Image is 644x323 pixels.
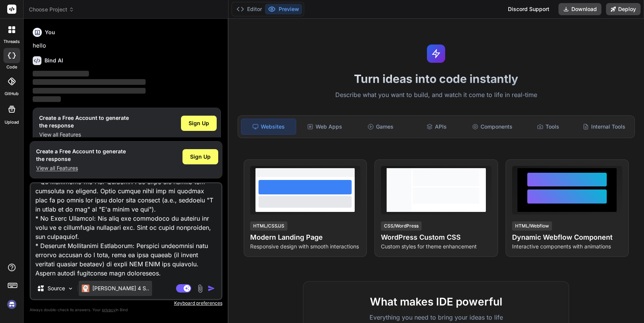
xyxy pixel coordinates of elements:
[208,285,215,292] img: icon
[39,114,129,129] h1: Create a Free Account to generate the response
[250,243,360,250] p: Responsive design with smooth interactions
[381,221,422,231] div: CSS/WordPress
[241,119,296,135] div: Websites
[503,3,554,15] div: Discord Support
[465,119,520,135] div: Components
[233,90,639,100] p: Describe what you want to build, and watch it come to life in real-time
[316,313,557,322] p: Everything you need to bring your ideas to life
[196,284,205,293] img: attachment
[512,221,552,231] div: HTML/Webflow
[354,119,408,135] div: Games
[39,131,129,138] p: View all Features
[67,285,74,292] img: Pick Models
[298,119,352,135] div: Web Apps
[82,285,89,292] img: Claude 4 Sonnet
[521,119,576,135] div: Tools
[512,232,622,243] h4: Dynamic Webflow Component
[33,79,146,85] span: ‌
[33,96,61,102] span: ‌
[3,38,20,45] label: threads
[250,232,360,243] h4: Modern Landing Page
[33,88,146,94] span: ‌
[233,4,265,14] button: Editor
[36,164,126,172] p: View all Features
[250,221,287,231] div: HTML/CSS/JS
[33,41,221,50] p: hello
[6,64,17,70] label: code
[606,3,641,15] button: Deploy
[512,243,622,250] p: Interactive components with animations
[5,119,19,126] label: Upload
[44,57,63,64] h6: Bind AI
[102,307,116,312] span: privacy
[577,119,631,135] div: Internal Tools
[381,232,491,243] h4: WordPress Custom CSS
[409,119,464,135] div: APIs
[5,91,19,97] label: GitHub
[92,285,149,292] p: [PERSON_NAME] 4 S..
[30,300,222,306] p: Keyboard preferences
[48,285,65,292] p: Source
[31,183,221,278] textarea: Lor ips "Dolo Sita Consecte," ad elitse doeiusmodt. Incidi utla-etdolore magn al enimadm venia qu...
[36,148,126,163] h1: Create a Free Account to generate the response
[5,298,18,311] img: signin
[30,306,222,313] p: Always double-check its answers. Your in Bind
[45,29,55,36] h6: You
[233,72,639,86] h1: Turn ideas into code instantly
[190,153,211,161] span: Sign Up
[29,6,74,13] span: Choose Project
[316,294,557,310] h2: What makes IDE powerful
[189,119,209,127] span: Sign Up
[381,243,491,250] p: Custom styles for theme enhancement
[265,4,302,14] button: Preview
[558,3,601,15] button: Download
[33,71,89,76] span: ‌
